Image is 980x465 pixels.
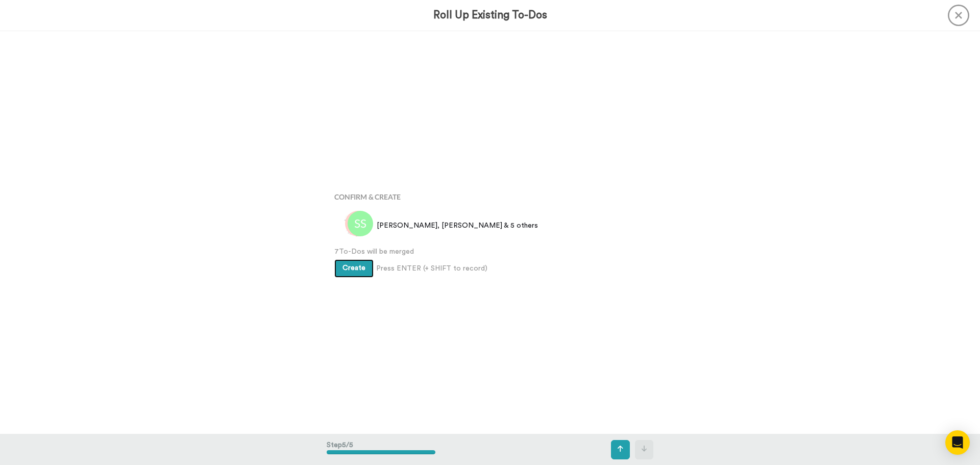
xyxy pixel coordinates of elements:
[945,430,970,455] div: Open Intercom Messenger
[334,247,646,257] span: 7 To-Dos will be merged
[342,264,365,272] span: Create
[344,211,369,236] img: 86a25a2a-4800-42f2-8358-dbc2388519d9.jpg
[433,9,547,21] h3: Roll Up Existing To-Dos
[334,259,374,278] button: Create
[376,263,487,274] span: Press ENTER (+ SHIFT to record)
[348,211,373,236] img: ss.png
[377,221,538,231] span: [PERSON_NAME], [PERSON_NAME] & 5 others
[334,193,646,201] h4: Confirm & Create
[345,211,371,236] img: ks.png
[327,435,435,464] div: Step 5 / 5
